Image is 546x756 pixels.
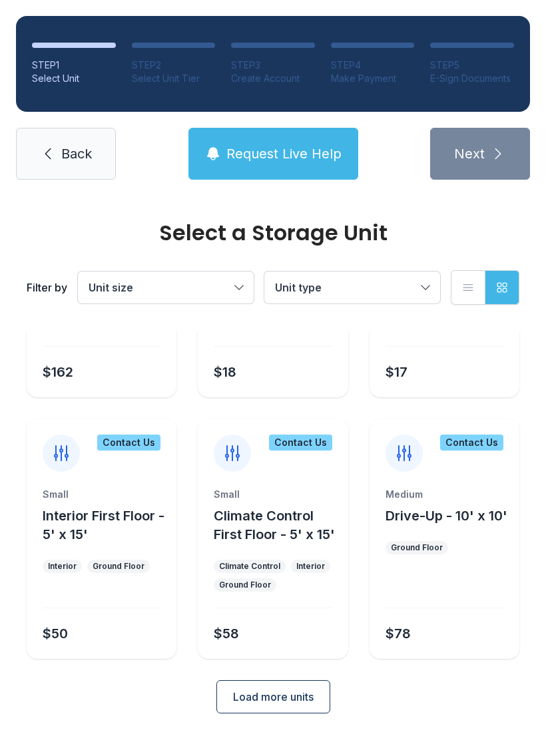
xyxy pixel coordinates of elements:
span: Load more units [233,689,314,705]
div: $50 [43,624,68,643]
div: $17 [386,363,408,381]
div: Ground Floor [391,542,443,553]
div: Interior [296,561,325,572]
div: STEP 3 [231,59,315,72]
div: Contact Us [269,435,332,451]
button: Interior First Floor - 5' x 15' [43,506,171,544]
button: Climate Control First Floor - 5' x 15' [214,506,342,544]
span: Climate Control First Floor - 5' x 15' [214,508,335,542]
div: Medium [386,488,503,501]
span: Back [61,144,92,163]
span: Drive-Up - 10' x 10' [386,508,507,524]
button: Unit type [264,272,440,303]
div: Create Account [231,72,315,85]
div: Contact Us [97,435,160,451]
div: Ground Floor [93,561,144,572]
div: STEP 5 [430,59,514,72]
div: Small [43,488,160,501]
div: $18 [214,363,236,381]
div: Ground Floor [219,580,271,590]
span: Next [454,144,485,163]
span: Interior First Floor - 5' x 15' [43,508,164,542]
span: Request Live Help [226,144,342,163]
div: Select Unit Tier [132,72,216,85]
div: $78 [386,624,411,643]
button: Drive-Up - 10' x 10' [386,506,507,525]
div: Small [214,488,332,501]
div: $162 [43,363,73,381]
div: Climate Control [219,561,280,572]
div: Make Payment [331,72,415,85]
span: Unit size [89,281,133,294]
span: Unit type [275,281,322,294]
div: E-Sign Documents [430,72,514,85]
div: Contact Us [440,435,503,451]
div: STEP 4 [331,59,415,72]
div: Select Unit [32,72,116,85]
div: Select a Storage Unit [27,222,519,244]
div: Filter by [27,280,67,295]
div: $58 [214,624,239,643]
div: STEP 2 [132,59,216,72]
button: Unit size [78,272,254,303]
div: STEP 1 [32,59,116,72]
div: Interior [48,561,77,572]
